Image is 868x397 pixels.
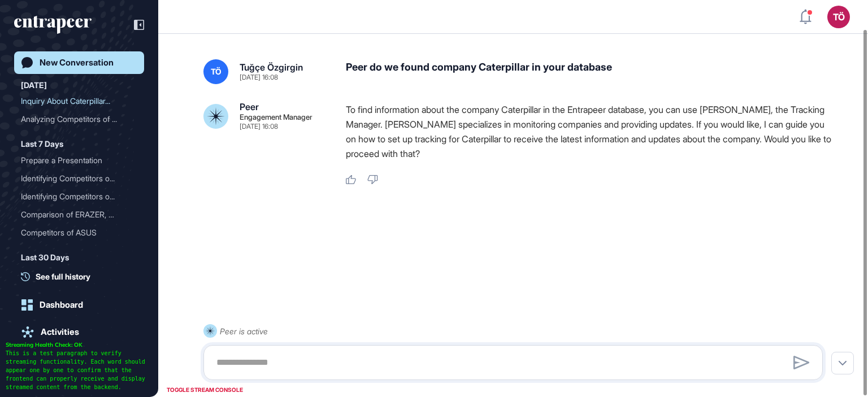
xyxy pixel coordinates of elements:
[21,151,137,169] div: Prepare a Presentation
[21,78,47,92] div: [DATE]
[21,137,63,151] div: Last 7 Days
[240,123,278,130] div: [DATE] 16:08
[346,59,832,84] div: Peer do we found company Caterpillar in your database
[240,102,259,111] div: Peer
[21,206,128,224] div: Comparison of ERAZER, ASU...
[21,169,137,187] div: Identifying Competitors of OpenAI
[164,383,246,397] div: TOGGLE STREAM CONSOLE
[21,187,137,206] div: Identifying Competitors of Asus and Razer
[21,110,137,128] div: Analyzing Competitors of Tesla
[346,102,832,161] p: To find information about the company Caterpillar in the Entrapeer database, you can use [PERSON_...
[14,16,92,34] div: entrapeer-logo
[40,58,114,68] div: New Conversation
[220,324,268,338] div: Peer is active
[21,251,69,264] div: Last 30 Days
[21,92,137,110] div: Inquiry About Caterpillar Company in Database
[211,67,222,76] span: TÖ
[21,271,144,282] a: See full history
[41,327,79,337] div: Activities
[14,321,144,343] a: Activities
[240,63,303,72] div: Tuğçe Özgirgin
[21,206,137,224] div: Comparison of ERAZER, ASUS, and Razer Gaming Brands
[240,74,278,81] div: [DATE] 16:08
[40,300,83,310] div: Dashboard
[827,6,850,28] button: TÖ
[21,110,128,128] div: Analyzing Competitors of ...
[14,51,144,74] a: New Conversation
[14,294,144,316] a: Dashboard
[21,169,128,187] div: Identifying Competitors o...
[21,92,128,110] div: Inquiry About Caterpillar...
[36,271,90,282] span: See full history
[21,224,128,242] div: Competitors of ASUS
[21,224,137,242] div: Competitors of ASUS
[21,187,128,206] div: Identifying Competitors o...
[240,114,313,121] div: Engagement Manager
[21,151,128,169] div: Prepare a Presentation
